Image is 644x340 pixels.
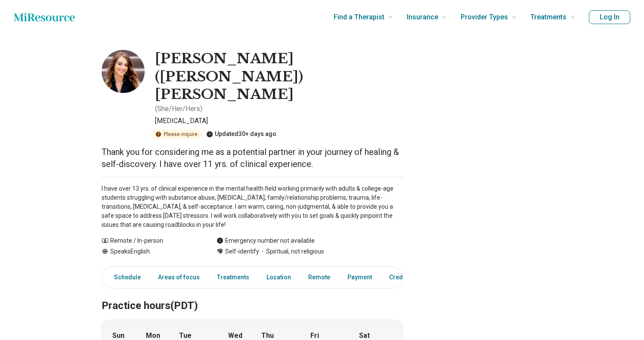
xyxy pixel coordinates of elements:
a: Remote [303,269,335,286]
span: Insurance [407,11,438,23]
span: Find a Therapist [334,11,384,23]
h1: [PERSON_NAME] ([PERSON_NAME]) [PERSON_NAME] [155,50,403,104]
p: ( She/Her/Hers ) [155,104,202,114]
a: Home page [14,9,75,26]
span: Provider Types [461,11,508,23]
img: Aleksandra Marinovic, Psychologist [102,50,145,93]
div: Emergency number not available [217,236,315,245]
div: Remote / In-person [102,236,199,245]
p: I have over 13 yrs. of clinical experience in the mental health field working primarily with adul... [102,184,403,229]
span: Self-identify [225,247,259,256]
span: Spiritual, not religious [259,247,324,256]
div: Speaks English [102,247,199,256]
a: Schedule [104,269,146,286]
div: Please inquire [152,130,203,139]
div: Updated 30+ days ago [206,130,276,139]
p: Thank you for considering me as a potential partner in your journey of healing & self-discovery. ... [102,146,403,170]
a: Treatments [212,269,254,286]
p: [MEDICAL_DATA] [155,116,403,126]
button: Log In [589,10,630,24]
a: Areas of focus [153,269,205,286]
a: Credentials [384,269,427,286]
a: Location [261,269,296,286]
h2: Practice hours (PDT) [102,278,403,313]
span: Treatments [530,11,567,23]
a: Payment [342,269,377,286]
